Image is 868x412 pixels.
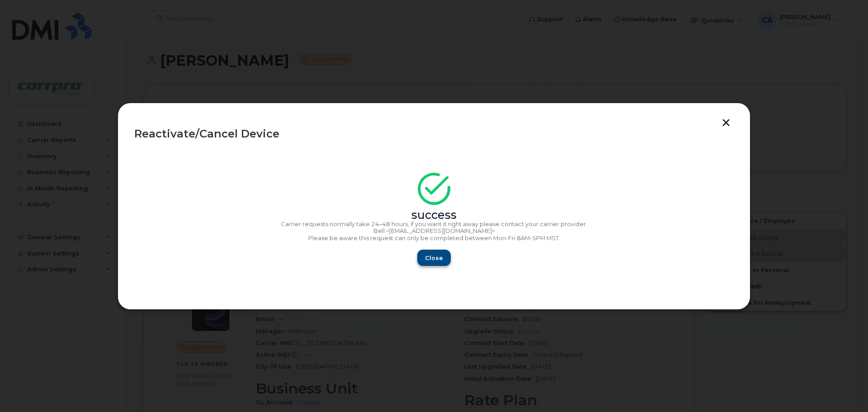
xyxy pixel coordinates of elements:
span: Close [425,254,443,262]
div: success [134,212,734,219]
p: Bell <[EMAIL_ADDRESS][DOMAIN_NAME]> [134,227,734,235]
button: Close [417,250,451,266]
div: Reactivate/Cancel Device [134,128,734,139]
p: Please be aware this request can only be completed between Mon-Fri 8AM-5PM MST. [134,235,734,242]
p: Carrier requests normally take 24–48 hours, if you want it right away please contact your carrier... [134,221,734,228]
